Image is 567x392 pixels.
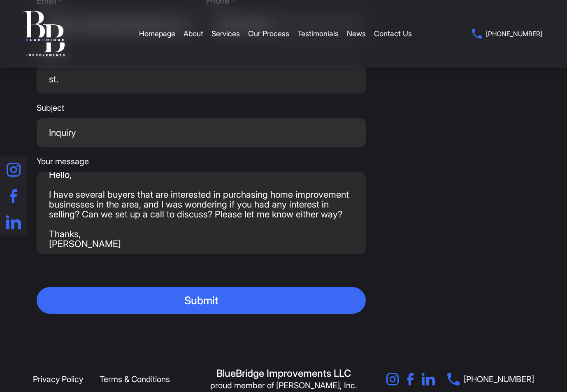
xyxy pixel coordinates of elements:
[37,172,366,254] textarea: Your message
[447,373,534,385] a: [PHONE_NUMBER]
[37,155,366,168] span: Your message
[486,28,542,40] span: [PHONE_NUMBER]
[472,28,542,40] a: [PHONE_NUMBER]
[37,118,366,147] input: Subject
[37,287,366,314] button: Submit
[297,21,339,46] a: Testimonials
[211,21,240,46] a: Services
[200,380,367,391] div: proud member of [PERSON_NAME], Inc.
[347,21,366,46] a: News
[139,21,175,46] a: Homepage
[184,21,203,46] a: About
[374,21,412,46] a: Contact Us
[37,65,366,93] input: Address
[248,21,289,46] a: Our Process
[200,368,367,380] h3: BlueBridge Improvements LLC
[37,102,366,114] span: Subject
[33,373,83,385] a: Privacy Policy
[100,373,170,385] a: Terms & Conditions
